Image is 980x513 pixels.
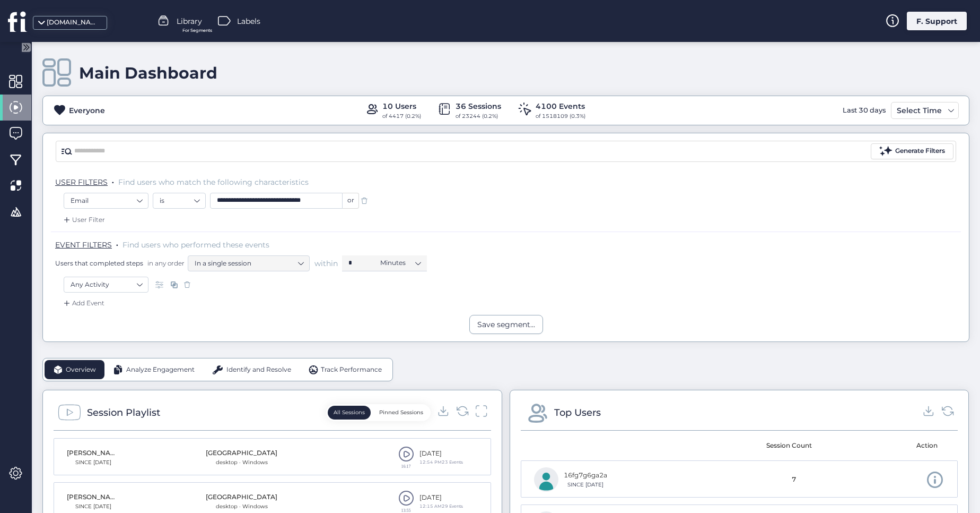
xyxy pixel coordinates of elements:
[895,146,945,156] div: Generate Filters
[226,365,291,375] span: Identify and Resolve
[792,475,796,485] span: 7
[419,493,463,503] div: [DATE]
[67,458,120,467] div: SINCE [DATE]
[237,15,260,27] span: Labels
[71,277,142,293] nz-select-item: Any Activity
[177,15,202,27] span: Library
[206,448,277,458] div: [GEOGRAPHIC_DATA]
[419,503,463,510] div: 12:15 AMㅤ29 Events
[71,193,142,209] nz-select-item: Email
[206,502,277,511] div: desktop · Windows
[564,471,607,481] div: 16fg7g6ga2a
[380,255,421,271] nz-select-item: Minutes
[206,458,277,467] div: desktop · Windows
[160,193,199,209] nz-select-item: is
[398,464,414,468] div: 16:17
[126,365,195,375] span: Analyze Engagement
[206,492,277,502] div: [GEOGRAPHIC_DATA]
[871,143,953,159] button: Generate Filters
[343,193,359,209] div: or
[536,100,585,112] div: 4100 Events
[419,449,463,459] div: [DATE]
[55,177,108,187] span: USER FILTERS
[907,12,967,30] div: F. Support
[55,259,143,268] span: Users that completed steps
[67,448,120,458] div: [PERSON_NAME][EMAIL_ADDRESS][PERSON_NAME][DOMAIN_NAME]
[79,63,217,83] div: Main Dashboard
[456,112,501,121] div: of 23244 (0.2%)
[67,492,120,502] div: [PERSON_NAME][EMAIL_ADDRESS][PERSON_NAME][DOMAIN_NAME]
[894,104,944,117] div: Select Time
[736,431,843,460] mat-header-cell: Session Count
[87,405,160,420] div: Session Playlist
[67,502,120,511] div: SINCE [DATE]
[116,238,118,249] span: .
[118,177,309,187] span: Find users who match the following characteristics
[373,406,429,420] button: Pinned Sessions
[554,405,601,420] div: Top Users
[477,319,535,330] div: Save segment...
[69,105,105,116] div: Everyone
[382,100,421,112] div: 10 Users
[328,406,371,420] button: All Sessions
[840,102,888,119] div: Last 30 days
[112,175,114,186] span: .
[145,259,185,268] span: in any order
[182,27,212,34] span: For Segments
[382,112,421,121] div: of 4417 (0.2%)
[398,508,414,512] div: 13:55
[314,258,338,269] span: within
[419,459,463,466] div: 12:54 PMㅤ23 Events
[47,18,100,28] div: [DOMAIN_NAME]
[122,240,269,250] span: Find users who performed these events
[62,298,104,309] div: Add Event
[321,365,382,375] span: Track Performance
[55,240,112,250] span: EVENT FILTERS
[66,365,96,375] span: Overview
[564,481,607,489] div: SINCE [DATE]
[843,431,950,460] mat-header-cell: Action
[536,112,585,121] div: of 1518109 (0.3%)
[456,100,501,112] div: 36 Sessions
[62,215,105,225] div: User Filter
[195,255,303,271] nz-select-item: In a single session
